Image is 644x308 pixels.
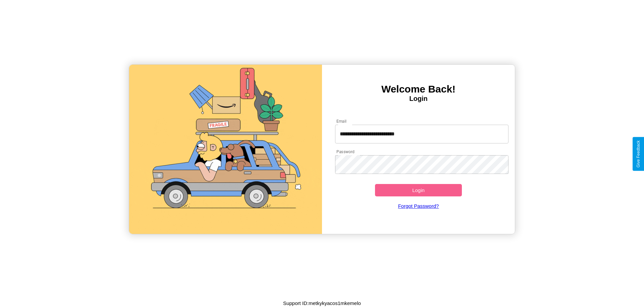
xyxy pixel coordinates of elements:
label: Email [336,118,347,124]
h4: Login [322,95,515,103]
h3: Welcome Back! [322,83,515,95]
div: Give Feedback [636,140,641,168]
a: Forgot Password? [332,196,505,215]
button: Login [375,184,462,196]
img: gif [129,65,322,234]
p: Support ID: metkykyacos1mkemelo [283,299,361,308]
label: Password [336,149,354,155]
